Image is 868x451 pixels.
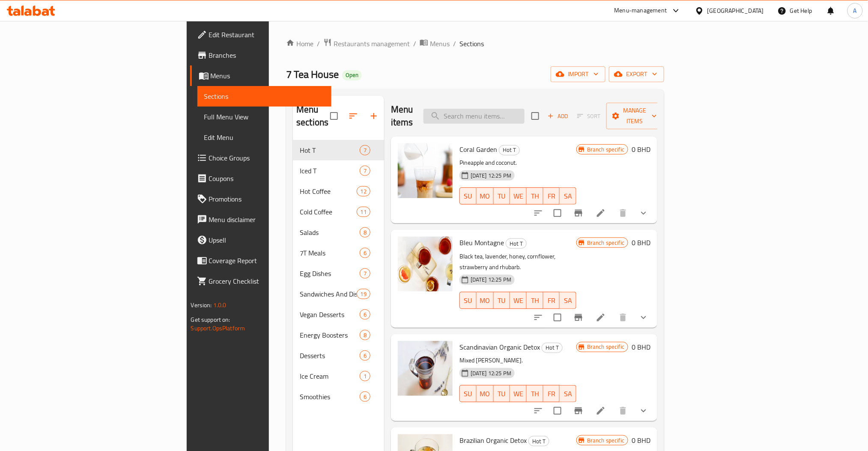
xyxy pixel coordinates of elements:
[190,230,332,250] a: Upsell
[563,190,573,202] span: SA
[430,39,450,49] span: Menus
[632,143,650,155] h6: 0 BHD
[459,385,477,402] button: SU
[197,127,332,148] a: Edit Menu
[413,39,416,49] li: /
[563,388,573,400] span: SA
[191,323,245,334] a: Support.OpsPlatform
[360,393,370,401] span: 6
[632,341,650,353] h6: 0 BHD
[638,406,649,416] svg: Show Choices
[549,309,567,326] span: Select to update
[300,289,356,299] span: Sandwiches And Dishes
[467,276,515,284] span: [DATE] 12:25 PM
[453,39,456,49] li: /
[459,143,497,156] span: Coral Garden
[480,190,490,202] span: MO
[616,69,657,80] span: export
[300,227,360,237] div: Salads
[197,86,332,107] a: Sections
[360,371,370,381] div: items
[300,268,360,279] span: Egg Dishes
[190,148,332,168] a: Choice Groups
[596,208,606,218] a: Edit menu item
[360,350,370,361] div: items
[558,69,599,80] span: import
[293,160,384,181] div: Iced T7
[467,369,515,377] span: [DATE] 12:25 PM
[463,190,473,202] span: SU
[459,355,576,366] p: Mixed [PERSON_NAME].
[191,314,230,325] span: Get support on:
[459,187,477,205] button: SU
[494,292,510,309] button: TU
[293,304,384,325] div: Vegan Desserts6
[510,385,527,402] button: WE
[300,330,360,340] div: Energy Boosters
[300,207,356,217] span: Cold Coffee
[560,292,576,309] button: SA
[480,388,490,400] span: MO
[568,307,589,328] button: Branch-specific-item
[300,166,360,176] div: Iced T
[293,222,384,243] div: Salads8
[300,145,360,155] div: Hot T
[334,39,410,49] span: Restaurants management
[360,145,370,155] div: items
[300,186,356,196] span: Hot Coffee
[510,187,527,205] button: WE
[584,436,628,445] span: Branch specific
[325,107,343,125] span: Select all sections
[293,140,384,160] div: Hot T7
[547,190,557,202] span: FR
[530,190,540,202] span: TH
[459,236,504,249] span: Bleu Montagne
[633,401,654,421] button: show more
[544,110,572,123] span: Add item
[293,325,384,345] div: Energy Boosters8
[572,110,606,123] span: Select section first
[613,401,633,421] button: delete
[300,309,360,320] span: Vegan Desserts
[497,294,507,307] span: TU
[527,292,543,309] button: TH
[360,331,370,339] span: 8
[391,103,413,129] h2: Menu items
[293,136,384,410] nav: Menu sections
[293,366,384,386] div: Ice Cream1
[549,402,567,420] span: Select to update
[477,187,494,205] button: MO
[547,388,557,400] span: FR
[357,186,370,196] div: items
[560,187,576,205] button: SA
[707,6,764,15] div: [GEOGRAPHIC_DATA]
[293,345,384,366] div: Desserts6
[323,38,410,49] a: Restaurants management
[494,187,510,205] button: TU
[480,294,490,307] span: MO
[300,248,360,258] div: 7T Meals
[459,251,576,273] p: Black tea, lavender, honey, cornflower, strawberry and rhubarb.
[342,70,362,80] div: Open
[459,434,527,447] span: Brazilian Organic Detox
[360,311,370,319] span: 6
[528,203,549,223] button: sort-choices
[606,103,664,129] button: Manage items
[360,167,370,175] span: 7
[357,208,370,216] span: 11
[526,107,544,125] span: Select section
[360,270,370,278] span: 7
[477,385,494,402] button: MO
[563,294,573,307] span: SA
[360,227,370,237] div: items
[584,145,628,154] span: Branch specific
[506,239,526,249] span: Hot T
[459,39,484,49] span: Sections
[528,307,549,328] button: sort-choices
[197,107,332,127] a: Full Menu View
[360,352,370,360] span: 6
[190,209,332,230] a: Menu disclaimer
